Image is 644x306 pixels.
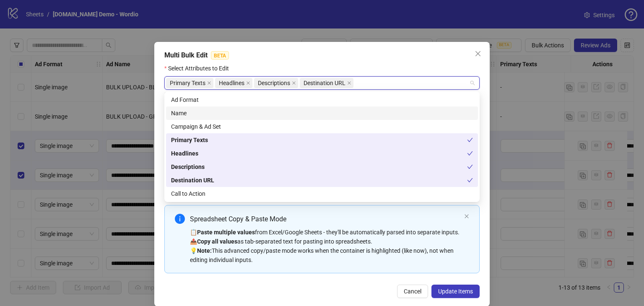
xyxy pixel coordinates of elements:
div: Call to Action [166,187,478,200]
div: Call to Action [171,189,473,198]
span: Headlines [215,78,252,88]
div: Multi Bulk Edit [164,50,480,60]
div: Descriptions [171,162,467,171]
span: check [467,137,473,143]
div: Campaign & Ad Set [166,120,478,133]
div: Destination URL [171,176,467,185]
span: Headlines [219,78,244,88]
button: Close [471,47,485,60]
div: Campaign & Ad Set [171,122,473,131]
span: check [467,177,473,183]
span: close [207,81,211,85]
div: Headlines [166,147,478,160]
span: Descriptions [258,78,290,88]
button: close [464,214,469,219]
div: Primary Texts [171,135,467,145]
div: Primary Texts [166,133,478,147]
span: Destination URL [300,78,353,88]
div: Headlines [171,149,467,158]
div: 📋 from Excel/Google Sheets - they'll be automatically parsed into separate inputs. 📤 as tab-separ... [190,228,461,265]
label: Select Attributes to Edit [164,64,234,73]
span: Cancel [404,288,421,295]
span: close [292,81,296,85]
strong: Paste multiple values [197,229,255,236]
span: BETA [211,51,229,60]
div: Ad Format [171,95,473,104]
span: check [467,150,473,156]
span: check [467,164,473,170]
span: Destination URL [304,78,345,88]
div: Destination URL [166,174,478,187]
span: close [475,50,481,57]
div: Spreadsheet Copy & Paste Mode [190,214,461,224]
div: Name [166,106,478,120]
div: Descriptions [166,160,478,174]
span: Descriptions [254,78,298,88]
span: close [347,81,351,85]
div: Name [171,109,473,118]
button: Update Items [431,285,480,298]
strong: Note: [197,247,212,254]
span: Primary Texts [170,78,205,88]
strong: Copy all values [197,238,237,245]
button: Cancel [397,285,428,298]
span: Primary Texts [166,78,213,88]
span: info-circle [175,214,185,224]
span: close [246,81,250,85]
span: Update Items [438,288,473,295]
div: Ad Format [166,93,478,106]
div: Select at least one attribute to edit [164,90,480,99]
